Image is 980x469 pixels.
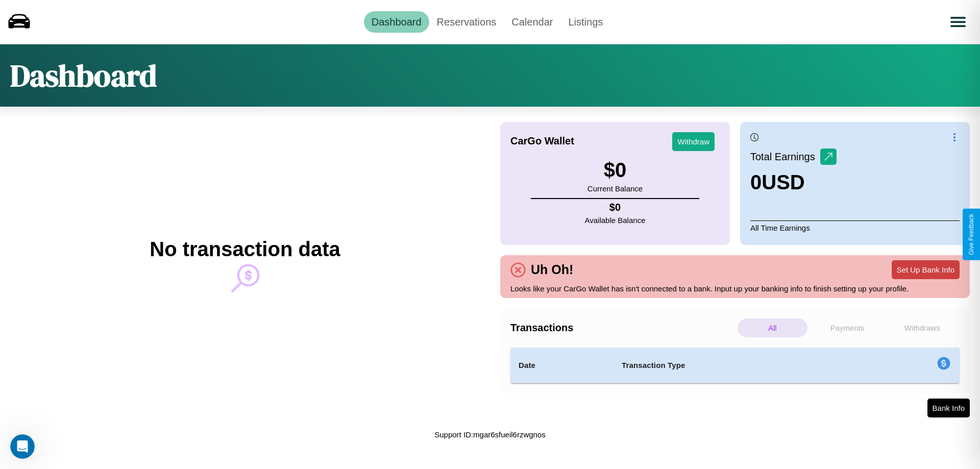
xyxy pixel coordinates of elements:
[944,8,972,36] button: Open menu
[750,171,837,194] h3: 0 USD
[526,262,578,277] h4: Uh Oh!
[510,322,735,334] h4: Transactions
[750,147,820,166] p: Total Earnings
[10,55,157,96] h1: Dashboard
[560,11,610,33] a: Listings
[587,182,643,195] p: Current Balance
[813,318,883,337] p: Payments
[150,238,340,261] h2: No transaction data
[10,434,35,459] iframe: Intercom live chat
[968,214,975,255] div: Give Feedback
[738,318,807,337] p: All
[585,202,646,213] h4: $ 0
[510,348,960,383] table: simple table
[750,220,960,235] p: All Time Earnings
[510,135,574,147] h4: CarGo Wallet
[429,11,504,33] a: Reservations
[887,318,957,337] p: Withdraws
[510,282,960,295] p: Looks like your CarGo Wallet has isn't connected to a bank. Input up your banking info to finish ...
[927,399,970,417] button: Bank Info
[585,213,646,227] p: Available Balance
[504,11,560,33] a: Calendar
[622,359,853,372] h4: Transaction Type
[364,11,429,33] a: Dashboard
[587,159,643,182] h3: $ 0
[434,428,546,441] p: Support ID: mgar6sfueil6rzwgnos
[892,260,960,279] button: Set Up Bank Info
[672,132,715,151] button: Withdraw
[519,359,605,372] h4: Date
